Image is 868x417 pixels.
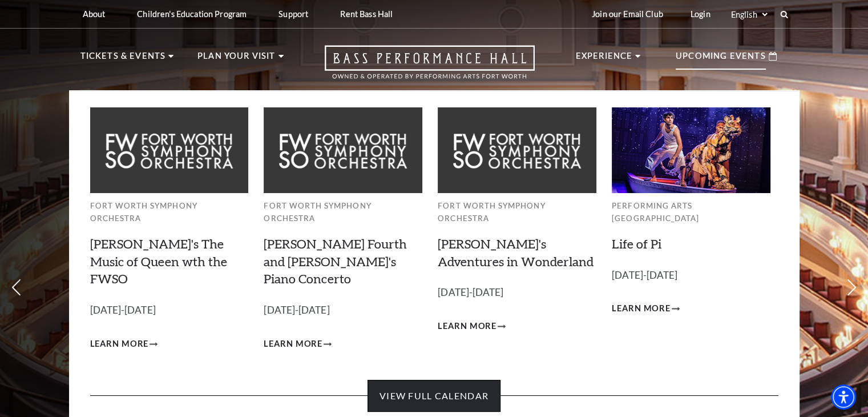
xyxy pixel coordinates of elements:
[576,49,633,70] p: Experience
[284,45,576,90] a: Open this option
[264,107,422,193] img: Fort Worth Symphony Orchestra
[438,107,596,193] img: Fort Worth Symphony Orchestra
[264,337,322,351] span: Learn More
[264,302,422,319] p: [DATE]-[DATE]
[438,236,594,269] a: [PERSON_NAME]'s Adventures in Wonderland
[612,302,671,316] span: Learn More
[438,319,496,334] span: Learn More
[197,49,276,70] p: Plan Your Visit
[137,9,247,19] p: Children's Education Program
[83,9,106,19] p: About
[612,302,680,316] a: Learn More Life of Pi
[612,236,661,251] a: Life of Pi
[90,337,158,351] a: Learn More Windborne's The Music of Queen wth the FWSO
[90,199,249,225] p: Fort Worth Symphony Orchestra
[612,267,770,284] p: [DATE]-[DATE]
[278,9,308,19] p: Support
[90,107,249,193] img: Fort Worth Symphony Orchestra
[340,9,393,19] p: Rent Bass Hall
[729,9,769,20] select: Select:
[264,199,422,225] p: Fort Worth Symphony Orchestra
[831,384,856,410] div: Accessibility Menu
[612,199,770,225] p: Performing Arts [GEOGRAPHIC_DATA]
[676,49,766,70] p: Upcoming Events
[90,302,249,319] p: [DATE]-[DATE]
[90,236,227,287] a: [PERSON_NAME]'s The Music of Queen wth the FWSO
[264,236,407,287] a: [PERSON_NAME] Fourth and [PERSON_NAME]'s Piano Concerto
[368,380,500,412] a: View Full Calendar
[264,337,332,351] a: Learn More Brahms Fourth and Grieg's Piano Concerto
[438,319,506,334] a: Learn More Alice's Adventures in Wonderland
[438,199,596,225] p: Fort Worth Symphony Orchestra
[90,337,149,351] span: Learn More
[438,284,596,301] p: [DATE]-[DATE]
[612,107,770,193] img: Performing Arts Fort Worth
[80,49,166,70] p: Tickets & Events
